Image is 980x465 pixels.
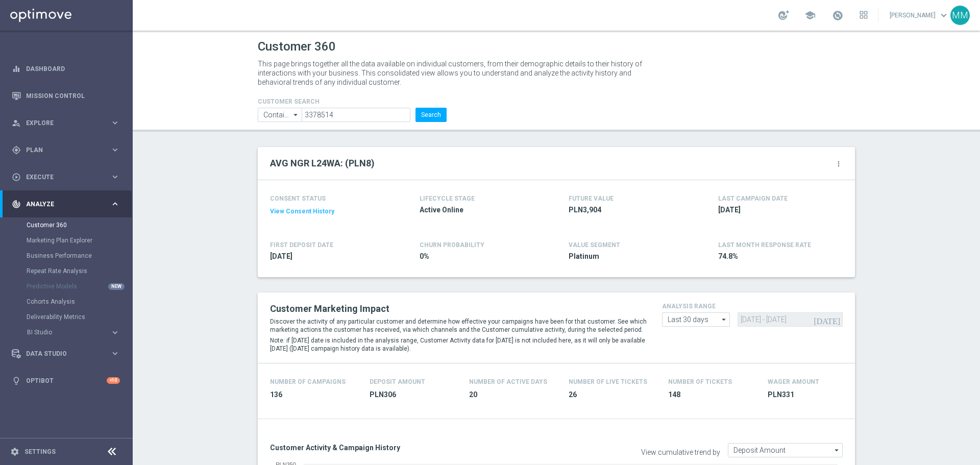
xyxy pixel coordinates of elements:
[110,349,120,358] i: keyboard_arrow_right
[26,367,107,394] a: Optibot
[11,200,120,208] button: track_changes Analyze keyboard_arrow_right
[270,378,346,385] h4: Number of Campaigns
[420,205,539,215] span: Active Online
[110,199,120,209] i: keyboard_arrow_right
[768,390,855,400] span: PLN331
[12,145,110,155] div: Plan
[12,349,110,358] div: Data Studio
[270,336,647,353] p: Note: if [DATE] date is included in the analysis range, Customer Activity data for [DATE] is not ...
[302,108,410,122] input: Enter CID, Email, name or phone
[370,378,425,385] h4: Deposit Amount
[27,298,106,306] a: Cohorts Analysis
[415,108,447,122] button: Search
[718,252,838,261] span: 74.8%
[26,120,110,126] span: Explore
[27,329,110,335] div: BI Studio
[12,173,21,182] i: play_circle_outline
[11,146,120,154] button: gps_fixed Plan keyboard_arrow_right
[12,376,21,385] i: lightbulb
[11,65,120,73] button: equalizer Dashboard
[12,173,110,182] div: Execute
[291,108,301,121] i: arrow_drop_down
[12,55,120,82] div: Dashboard
[420,252,539,261] span: 0%
[569,241,620,249] h4: VALUE SEGMENT
[938,10,949,21] span: keyboard_arrow_down
[569,378,647,385] h4: Number Of Live Tickets
[27,248,132,263] div: Business Performance
[12,367,120,394] div: Optibot
[26,55,120,82] a: Dashboard
[12,200,110,209] div: Analyze
[26,201,110,207] span: Analyze
[270,195,389,202] h4: CONSENT STATUS
[24,449,56,455] a: Settings
[718,205,838,215] span: 2025-08-27
[258,39,855,54] h1: Customer 360
[641,448,720,457] label: View cumulative trend by
[27,221,106,229] a: Customer 360
[12,64,21,74] i: equalizer
[12,118,110,128] div: Explore
[27,294,132,309] div: Cohorts Analysis
[110,172,120,182] i: keyboard_arrow_right
[110,118,120,128] i: keyboard_arrow_right
[804,10,816,21] span: school
[27,325,132,340] div: BI Studio
[27,263,132,279] div: Repeat Rate Analysis
[668,390,755,400] span: 148
[110,145,120,155] i: keyboard_arrow_right
[12,82,120,109] div: Mission Control
[469,378,547,385] h4: Number of Active Days
[11,92,120,100] button: Mission Control
[26,351,110,357] span: Data Studio
[10,447,19,456] i: settings
[12,118,21,128] i: person_search
[420,241,484,249] span: CHURN PROBABILITY
[11,119,120,127] div: person_search Explore keyboard_arrow_right
[270,303,647,315] h2: Customer Marketing Impact
[258,59,651,87] p: This page brings together all the data available on individual customers, from their demographic ...
[950,6,970,25] div: MM
[569,390,656,400] span: 26
[110,328,120,337] i: keyboard_arrow_right
[662,303,843,310] h4: analysis range
[662,312,730,327] input: analysis range
[270,252,389,261] span: 2025-08-02
[718,195,788,202] h4: LAST CAMPAIGN DATE
[370,390,457,400] span: PLN306
[108,283,125,290] div: NEW
[27,252,106,260] a: Business Performance
[270,157,375,169] h2: AVG NGR L24WA: (PLN8)
[270,443,549,452] h3: Customer Activity & Campaign History
[27,279,132,294] div: Predictive Models
[11,173,120,181] button: play_circle_outline Execute keyboard_arrow_right
[668,378,732,385] h4: Number Of Tickets
[469,390,556,400] span: 20
[889,8,950,23] a: [PERSON_NAME]keyboard_arrow_down
[27,233,132,248] div: Marketing Plan Explorer
[569,205,688,215] span: PLN3,904
[569,252,688,261] span: Platinum
[27,328,120,336] button: BI Studio keyboard_arrow_right
[11,377,120,385] button: lightbulb Optibot +10
[26,82,120,109] a: Mission Control
[270,390,357,400] span: 136
[27,329,100,335] span: BI Studio
[258,108,302,122] input: Contains
[27,217,132,233] div: Customer 360
[27,313,106,321] a: Deliverability Metrics
[11,350,120,358] button: Data Studio keyboard_arrow_right
[27,267,106,275] a: Repeat Rate Analysis
[718,241,811,249] span: LAST MONTH RESPONSE RATE
[27,236,106,244] a: Marketing Plan Explorer
[835,160,843,168] i: more_vert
